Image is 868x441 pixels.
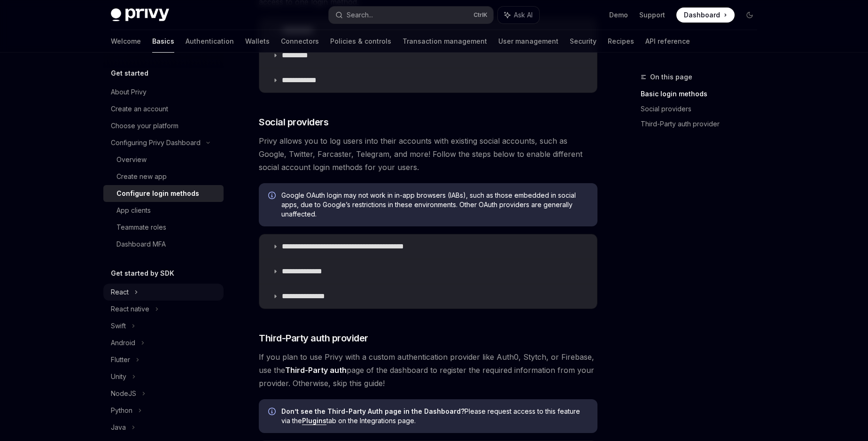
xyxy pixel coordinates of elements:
[111,103,168,115] div: Create an account
[111,86,147,98] div: About Privy
[103,202,224,219] a: App clients
[281,407,465,415] strong: Don’t see the Third-Party Auth page in the Dashboard?
[302,417,326,425] a: Plugins
[111,68,148,79] h5: Get started
[111,137,201,148] div: Configuring Privy Dashboard
[608,30,634,53] a: Recipes
[281,30,319,53] a: Connectors
[111,337,135,348] div: Android
[259,134,597,174] span: Privy allows you to log users into their accounts with existing social accounts, such as Google, ...
[259,116,328,129] span: Social providers
[281,407,588,426] span: Please request access to this feature via the tab on the Integrations page.
[570,30,597,53] a: Security
[259,350,597,390] span: If you plan to use Privy with a custom authentication provider like Auth0, Stytch, or Firebase, u...
[116,154,147,165] div: Overview
[285,365,347,375] strong: Third-Party auth
[111,30,141,53] a: Welcome
[641,116,765,132] a: Third-Party auth provider
[268,192,278,201] svg: Info
[111,8,169,22] img: dark logo
[329,7,493,23] button: Search...CtrlK
[645,30,690,53] a: API reference
[103,101,224,117] a: Create an account
[111,422,126,433] div: Java
[111,405,132,416] div: Python
[111,354,130,365] div: Flutter
[281,191,588,219] span: Google OAuth login may not work in in-app browsers (IABs), such as those embedded in social apps,...
[103,151,224,168] a: Overview
[684,10,720,20] span: Dashboard
[268,408,278,417] svg: Info
[641,86,765,101] a: Basic login methods
[498,30,558,53] a: User management
[116,205,151,216] div: App clients
[103,185,224,202] a: Configure login methods
[116,222,166,233] div: Teammate roles
[186,30,234,53] a: Authentication
[103,84,224,101] a: About Privy
[676,8,735,23] a: Dashboard
[103,168,224,185] a: Create new app
[152,30,174,53] a: Basics
[639,10,665,20] a: Support
[103,219,224,236] a: Teammate roles
[403,30,487,53] a: Transaction management
[103,236,224,253] a: Dashboard MFA
[473,11,488,19] span: Ctrl K
[742,8,757,23] button: Toggle dark mode
[347,9,373,21] div: Search...
[111,303,149,315] div: React native
[609,10,628,20] a: Demo
[514,10,533,20] span: Ask AI
[116,171,167,182] div: Create new app
[103,117,224,134] a: Choose your platform
[111,286,129,298] div: React
[330,30,391,53] a: Policies & controls
[498,7,539,23] button: Ask AI
[111,320,126,332] div: Swift
[650,71,692,83] span: On this page
[245,30,270,53] a: Wallets
[111,371,126,382] div: Unity
[111,388,136,399] div: NodeJS
[116,239,166,250] div: Dashboard MFA
[111,268,174,279] h5: Get started by SDK
[259,332,368,345] span: Third-Party auth provider
[641,101,765,116] a: Social providers
[111,120,178,132] div: Choose your platform
[116,188,199,199] div: Configure login methods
